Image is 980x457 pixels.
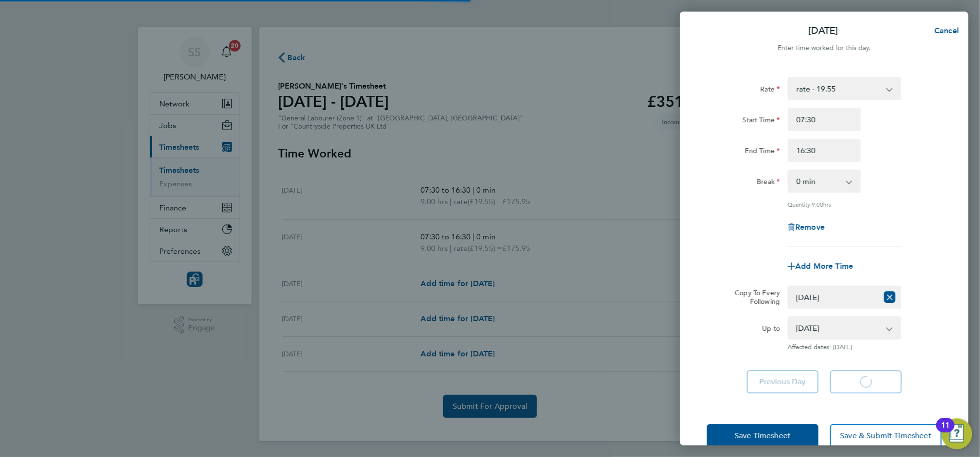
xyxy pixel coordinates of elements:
button: Save & Submit Timesheet [830,424,942,447]
button: Remove [788,223,825,231]
button: Open Resource Center, 11 new notifications [942,418,972,449]
input: E.g. 08:00 [788,108,861,131]
label: Break [757,177,780,189]
span: Save & Submit Timesheet [840,431,931,441]
span: Remove [795,222,825,232]
button: Reset selection [884,287,895,308]
div: 11 [941,425,950,438]
label: Up to [762,324,780,336]
span: 9.00 [812,200,823,208]
span: Add More Time [795,261,853,271]
label: Copy To Every Following [727,288,780,306]
button: Cancel [919,21,968,40]
button: Add More Time [788,262,853,270]
label: Start Time [742,116,780,127]
span: Save Timesheet [735,431,790,441]
span: Cancel [931,26,959,35]
input: E.g. 18:00 [788,139,861,162]
div: Enter time worked for this day. [680,42,968,54]
div: Quantity: hrs [788,200,901,208]
span: Affected dates: [DATE] [788,343,901,351]
label: End Time [745,146,780,158]
p: [DATE] [809,24,839,38]
button: Save Timesheet [707,424,818,447]
label: Rate [760,85,780,96]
